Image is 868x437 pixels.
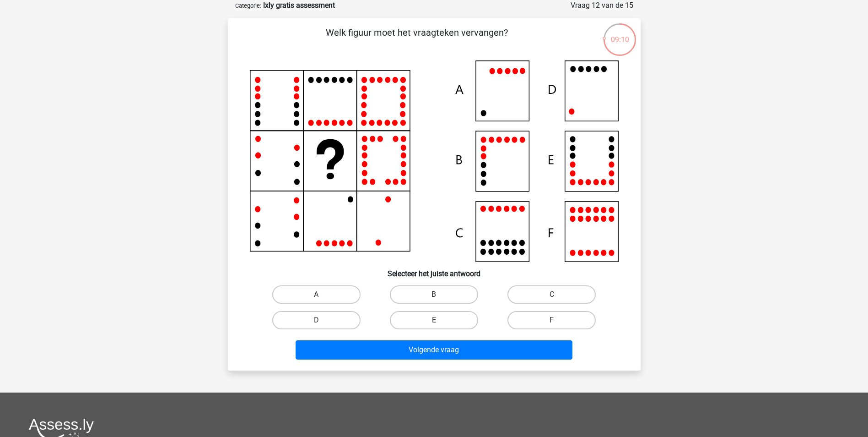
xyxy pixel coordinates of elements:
[272,311,361,329] label: D
[272,285,361,304] label: A
[507,311,596,329] label: F
[235,2,261,9] small: Categorie:
[243,26,592,53] p: Welk figuur moet het vraagteken vervangen?
[390,285,478,304] label: B
[296,340,572,360] button: Volgende vraag
[243,262,626,278] h6: Selecteer het juiste antwoord
[263,1,335,10] strong: Ixly gratis assessment
[603,22,637,45] div: 09:10
[390,311,478,329] label: E
[507,285,596,304] label: C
